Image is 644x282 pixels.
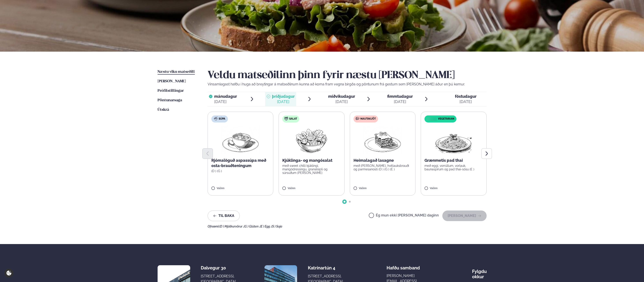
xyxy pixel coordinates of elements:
[424,164,483,171] p: með eggi, vorrúllum, vorlauk, baunaspírum og pad thai-sósu (E )
[219,117,225,121] span: Súpa
[214,117,218,120] img: soup.svg
[282,158,341,163] p: Kjúklinga- og mangósalat
[272,99,295,104] div: [DATE]
[289,117,297,121] span: Salat
[387,262,420,271] span: Hafðu samband
[158,79,186,84] a: [PERSON_NAME]
[272,94,295,99] span: þriðjudagur
[208,69,487,82] h2: Veldu matseðilinn þinn fyrir næstu [PERSON_NAME]
[158,98,182,102] span: Pöntunarsaga
[158,107,169,113] a: Útskrá
[481,148,492,159] button: Next slide
[328,99,355,104] div: [DATE]
[328,94,355,99] span: miðvikudagur
[356,117,359,120] img: beef.svg
[282,164,341,175] p: með sweet chilli kjúklingi, mangódressingu, granatepli og súrsuðum [PERSON_NAME]
[349,201,351,203] span: Go to slide 2
[344,201,345,203] span: Go to slide 1
[4,269,13,278] a: Cookie settings
[292,126,331,154] img: Salad.png
[158,108,169,112] span: Útskrá
[211,169,270,173] p: (D ) (G )
[208,225,487,228] div: Ofnæmi:
[455,94,476,99] span: föstudagur
[208,82,487,87] p: Vinsamlegast hafðu í huga að breytingar á matseðlinum kunna að koma fram vegna birgða og pöntunum...
[158,89,184,93] span: Prófílstillingar
[455,99,476,104] div: [DATE]
[387,99,413,104] div: [DATE]
[221,126,260,154] img: Soup.png
[434,126,473,154] img: Spagetti.png
[424,158,483,163] p: Grænmetis pad thai
[214,94,237,99] span: mánudagur
[260,225,271,228] span: (E ) Egg ,
[354,158,412,163] p: Heimalagað lasagne
[442,211,487,221] button: [PERSON_NAME]
[202,148,213,159] button: Previous slide
[158,79,186,83] span: [PERSON_NAME]
[354,164,412,171] p: með [PERSON_NAME], hvítlauksbrauði og parmesanosti (D ) (G ) (E )
[438,117,454,121] span: Vegetarian
[211,158,270,168] p: Rjómalöguð aspassúpa með osta-brauðteningum
[201,265,236,271] div: Dalvegur 30
[285,117,288,120] img: salad.svg
[244,225,260,228] span: (G ) Glúten ,
[158,69,195,75] a: Næstu viku matseðill
[158,98,182,103] a: Pöntunarsaga
[158,70,195,74] span: Næstu viku matseðill
[308,265,343,271] div: Katrínartún 4
[214,99,237,104] div: [DATE]
[219,225,244,228] span: (D ) Mjólkurvörur ,
[158,88,184,94] a: Prófílstillingar
[472,265,487,279] div: Fylgdu okkur
[363,126,402,154] img: Lasagna.png
[387,94,413,99] span: fimmtudagur
[360,117,376,121] span: Nautakjöt
[271,225,282,228] span: (S ) Soja
[426,117,438,121] img: icon
[208,211,240,221] button: Til baka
